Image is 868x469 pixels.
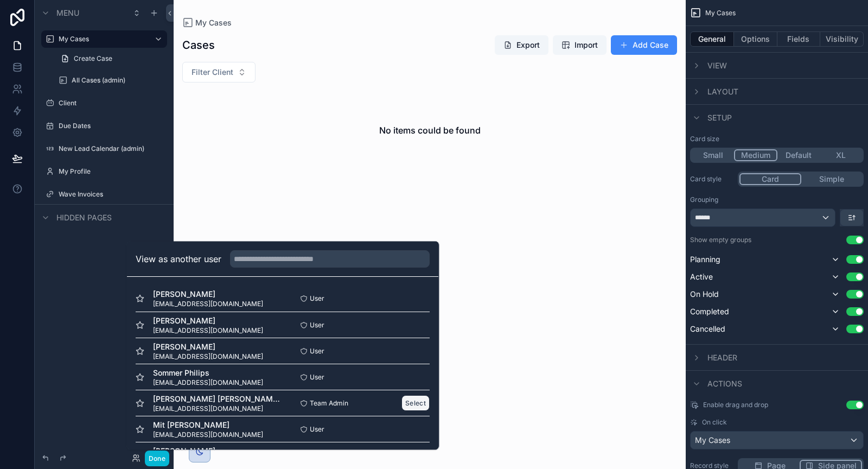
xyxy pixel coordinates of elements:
[145,451,169,466] button: Done
[777,149,820,161] button: Default
[703,401,768,409] span: Enable drag and drop
[153,420,263,430] span: Mit [PERSON_NAME]
[734,149,777,161] button: Medium
[59,190,165,199] label: Wave Invoices
[705,9,736,17] span: My Cases
[310,425,324,434] span: User
[690,271,713,282] span: Active
[72,76,165,85] label: All Cases (admin)
[820,31,864,47] button: Visibility
[692,149,734,161] button: Small
[690,289,719,300] span: On Hold
[310,399,348,408] span: Team Admin
[690,175,733,183] label: Card style
[707,352,737,363] span: Header
[59,144,165,153] label: New Lead Calendar (admin)
[690,254,720,265] span: Planning
[153,394,283,404] span: [PERSON_NAME] [PERSON_NAME] Habitan
[59,35,145,43] label: My Cases
[690,135,719,143] label: Card size
[690,431,864,449] button: My Cases
[690,324,725,334] span: Cancelled
[153,341,263,352] span: [PERSON_NAME]
[801,173,862,185] button: Simple
[707,378,742,389] span: Actions
[310,373,324,382] span: User
[153,315,263,326] span: [PERSON_NAME]
[59,122,165,130] label: Due Dates
[734,31,777,47] button: Options
[153,404,283,413] span: [EMAIL_ADDRESS][DOMAIN_NAME]
[690,195,718,204] label: Grouping
[56,212,112,223] span: Hidden pages
[54,50,167,67] a: Create Case
[59,167,165,176] label: My Profile
[153,378,263,387] span: [EMAIL_ADDRESS][DOMAIN_NAME]
[153,367,263,378] span: Sommer Philips
[153,326,263,335] span: [EMAIL_ADDRESS][DOMAIN_NAME]
[310,294,324,303] span: User
[690,236,751,244] label: Show empty groups
[56,8,79,18] span: Menu
[702,418,727,427] span: On click
[820,149,862,161] button: XL
[695,435,730,446] span: My Cases
[153,446,283,457] span: [PERSON_NAME]
[402,395,430,411] button: Select
[690,31,734,47] button: General
[153,300,263,308] span: [EMAIL_ADDRESS][DOMAIN_NAME]
[74,54,112,63] span: Create Case
[310,347,324,356] span: User
[153,430,263,439] span: [EMAIL_ADDRESS][DOMAIN_NAME]
[707,112,732,123] span: Setup
[690,306,729,317] span: Completed
[707,86,738,97] span: Layout
[739,173,801,185] button: Card
[153,352,263,361] span: [EMAIL_ADDRESS][DOMAIN_NAME]
[777,31,821,47] button: Fields
[707,60,727,71] span: View
[310,321,324,329] span: User
[59,99,165,107] label: Client
[136,252,221,265] h2: View as another user
[153,289,263,300] span: [PERSON_NAME]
